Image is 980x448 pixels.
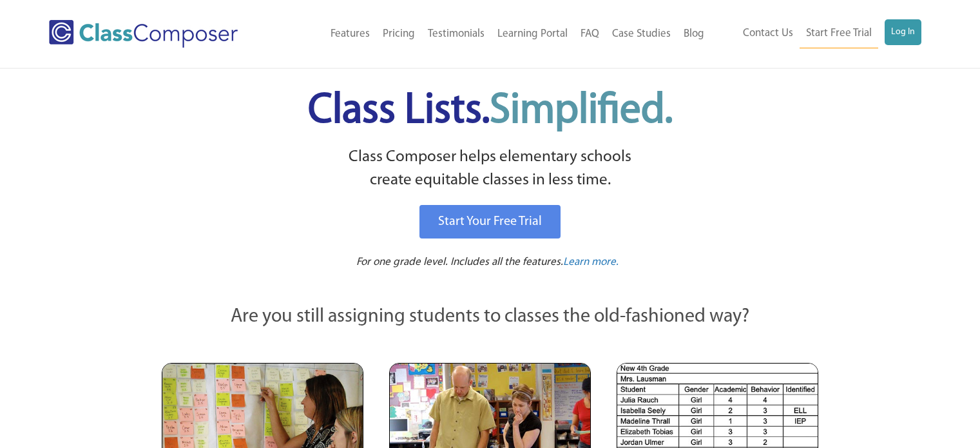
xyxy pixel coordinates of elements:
a: Log In [885,19,921,45]
span: Class Lists. [308,90,673,132]
a: Learning Portal [491,20,574,48]
a: Testimonials [421,20,491,48]
p: Class Composer helps elementary schools create equitable classes in less time. [160,146,821,193]
a: Blog [677,20,711,48]
p: Are you still assigning students to classes the old-fashioned way? [162,303,819,331]
a: FAQ [574,20,606,48]
nav: Header Menu [711,19,921,48]
a: Start Free Trial [800,19,878,48]
span: Simplified. [490,90,673,132]
nav: Header Menu [279,20,710,48]
span: For one grade level. Includes all the features. [356,257,563,268]
a: Start Your Free Trial [419,205,561,239]
span: Start Your Free Trial [438,215,542,228]
img: Class Composer [49,20,238,48]
a: Contact Us [736,19,800,48]
span: Learn more. [563,257,619,268]
a: Case Studies [606,20,677,48]
a: Pricing [376,20,421,48]
a: Features [324,20,376,48]
a: Learn more. [563,255,619,271]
